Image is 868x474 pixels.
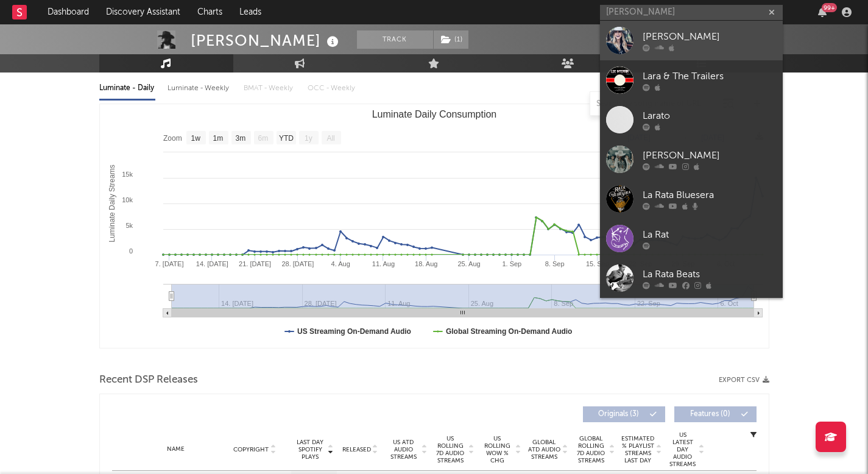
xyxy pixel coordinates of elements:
text: 6m [258,134,268,143]
a: [PERSON_NAME] [600,21,783,60]
svg: Luminate Daily Consumption [100,104,769,348]
span: Global Rolling 7D Audio Streams [574,435,608,464]
text: 28. [DATE] [281,260,314,267]
text: Global Streaming On-Demand Audio [445,327,572,336]
button: Features(0) [674,406,757,422]
div: La Rata Bluesera [643,188,777,202]
div: La Rat [643,227,777,242]
text: 25. Aug [457,260,480,267]
text: 4. Aug [331,260,350,267]
div: La Rata Beats [643,267,777,281]
text: 11. Aug [372,260,394,267]
text: 0 [129,247,132,255]
button: Originals(3) [583,406,665,422]
button: Track [357,30,433,49]
input: Search by song name or URL [590,99,719,109]
span: Originals ( 3 ) [591,411,647,418]
div: Name [136,445,216,454]
text: 1w [191,134,200,143]
span: US Rolling 7D Audio Streams [434,435,467,464]
a: [PERSON_NAME] [600,140,783,179]
button: (1) [434,30,468,49]
button: 99+ [818,7,827,17]
text: Luminate Daily Streams [107,164,116,242]
span: ( 1 ) [433,30,469,49]
text: 15. Sep [585,260,609,267]
text: All [326,134,334,143]
text: US Streaming On-Demand Audio [297,327,411,336]
text: 15k [122,171,133,178]
span: US Latest Day Audio Streams [668,431,697,468]
text: 10k [122,196,133,203]
span: Released [342,446,371,453]
div: [PERSON_NAME] [643,148,777,163]
text: 3m [235,134,245,143]
a: La Rata Bluesera [600,179,783,219]
text: 21. [DATE] [239,260,271,267]
text: 14. [DATE] [196,260,228,267]
div: Larato [643,108,777,123]
div: [PERSON_NAME] [191,30,342,51]
span: Estimated % Playlist Streams Last Day [621,435,655,464]
button: Export CSV [719,377,769,384]
a: Lara & The Trailers [600,60,783,100]
div: Lara & The Trailers [643,69,777,83]
input: Search for artists [600,5,783,20]
span: Recent DSP Releases [99,373,198,387]
text: 7. [DATE] [155,260,183,267]
span: Last Day Spotify Plays [294,439,326,461]
span: Global ATD Audio Streams [528,439,561,461]
a: La Rat [600,219,783,258]
a: La Rata Beats [600,258,783,298]
div: Luminate - Weekly [168,78,231,99]
span: US Rolling WoW % Chg [481,435,514,464]
text: 5k [125,222,133,229]
text: Zoom [163,134,182,143]
text: 18. Aug [415,260,437,267]
text: 1. Sep [502,260,521,267]
a: Larato [600,100,783,140]
span: US ATD Audio Streams [387,439,420,461]
span: Copyright [233,446,269,453]
text: 8. Sep [545,260,564,267]
text: YTD [278,134,293,143]
div: 99 + [822,3,837,12]
div: [PERSON_NAME] [643,29,777,44]
text: 1y [305,134,312,143]
div: Luminate - Daily [99,78,155,99]
text: 1m [213,134,223,143]
span: Features ( 0 ) [682,411,738,418]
